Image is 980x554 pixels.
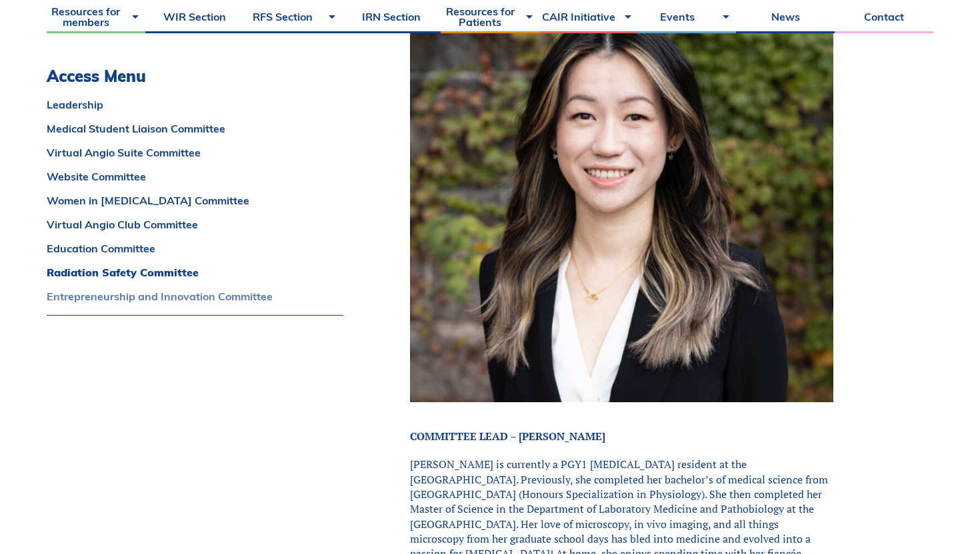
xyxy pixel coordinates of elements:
[47,267,343,278] a: Radiation Safety Committee
[47,147,343,158] a: Virtual Angio Suite Committee
[47,291,343,302] a: Entrepreneurship and Innovation Committee
[47,219,343,230] a: Virtual Angio Club Committee
[47,243,343,254] a: Education Committee
[410,429,605,443] strong: COMMITTEE LEAD – [PERSON_NAME]
[47,171,343,182] a: Website Committee
[47,67,343,86] h3: Access Menu
[47,99,343,110] a: Leadership
[47,195,343,206] a: Women in [MEDICAL_DATA] Committee
[47,123,343,134] a: Medical Student Liaison Committee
